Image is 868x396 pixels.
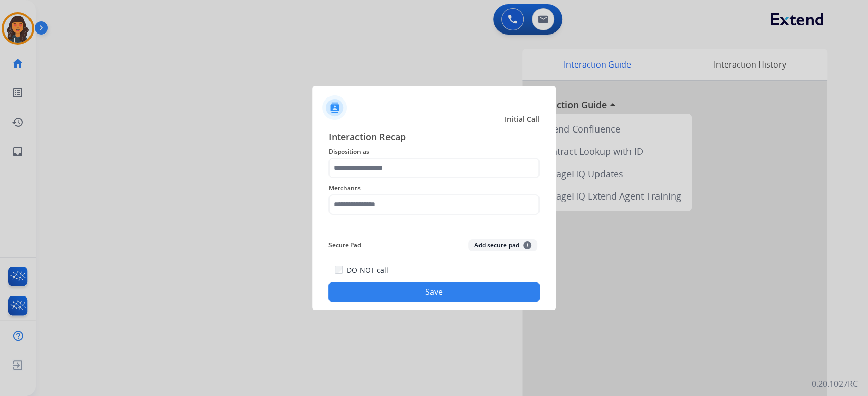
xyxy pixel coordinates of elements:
span: Initial Call [505,114,540,124]
button: Add secure pad+ [468,239,537,251]
img: contact-recap-line.svg [328,227,540,227]
label: DO NOT call [347,265,388,275]
span: Merchants [328,182,540,194]
span: + [523,241,531,249]
p: 0.20.1027RC [812,378,858,390]
img: contactIcon [322,95,347,120]
span: Interaction Recap [328,129,540,146]
button: Save [328,282,540,302]
span: Secure Pad [328,239,361,251]
span: Disposition as [328,146,540,158]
